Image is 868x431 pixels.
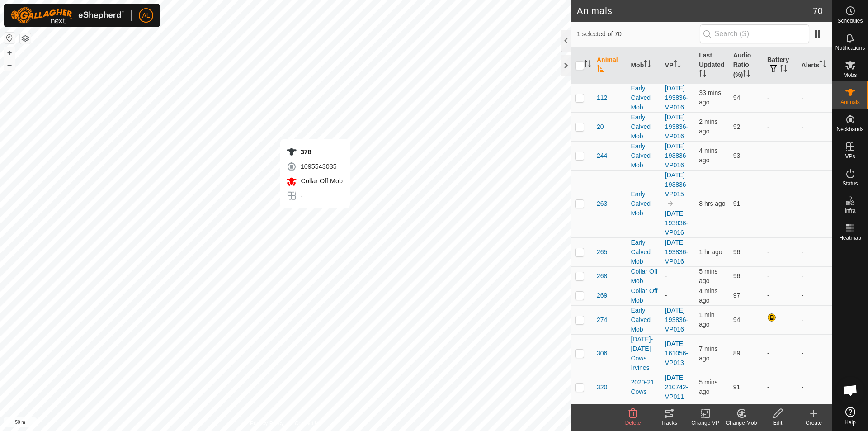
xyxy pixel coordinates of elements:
a: [DATE] 193836-VP016 [665,210,688,236]
span: VPs [845,154,855,159]
app-display-virtual-paddock-transition: - [665,272,667,279]
a: Privacy Policy [250,419,284,427]
div: Early Calved Mob [631,189,657,218]
th: Mob [627,47,661,84]
div: Change Mob [723,419,759,427]
span: AL [142,11,150,20]
td: - [798,170,832,237]
span: 112 [597,93,607,103]
span: 265 [597,247,607,257]
span: 22 Sept 2025, 9:41 am [699,287,717,304]
td: - [764,170,797,237]
th: Audio Ratio (%) [730,47,764,84]
span: Animals [840,99,860,105]
span: 320 [597,383,607,392]
td: - [764,83,797,112]
span: Delete [625,420,641,426]
input: Search (S) [700,24,809,43]
span: Neckbands [836,127,863,132]
span: 22 Sept 2025, 9:43 am [699,311,714,328]
span: 94 [733,94,741,101]
a: [DATE] 193836-VP016 [665,239,688,265]
span: 274 [597,315,607,325]
a: [DATE] 210742-VP011 [665,374,688,400]
img: to [667,200,674,207]
div: Change VP [687,419,723,427]
p-sorticon: Activate to sort [743,71,750,78]
button: Map Layers [20,33,31,44]
span: Help [844,420,856,425]
a: [DATE] 193836-VP016 [665,85,688,111]
td: - [798,286,832,305]
p-sorticon: Activate to sort [584,62,591,69]
a: [DATE] 193836-VP015 [665,171,688,198]
td: - [764,373,797,402]
span: 269 [597,291,607,300]
div: Tracks [651,419,687,427]
a: [DATE] 193836-VP016 [665,403,688,429]
td: - [798,305,832,334]
a: Contact Us [295,419,321,427]
span: 91 [733,384,741,391]
p-sorticon: Activate to sort [674,62,681,69]
span: Mobs [844,72,857,78]
a: [DATE] 193836-VP016 [665,307,688,333]
td: - [798,141,832,170]
span: 96 [733,248,741,256]
div: Early Calved Mob [631,84,657,112]
td: - [798,334,832,373]
span: 22 Sept 2025, 9:37 am [699,345,717,362]
h2: Animals [577,5,813,16]
span: 22 Sept 2025, 9:39 am [699,379,717,395]
td: - [764,237,797,266]
div: 1095543035 [286,161,343,172]
th: Last Updated [695,47,729,84]
span: 22 Sept 2025, 9:42 am [699,118,717,135]
th: VP [661,47,695,84]
span: Infra [844,208,855,213]
td: - [798,373,832,402]
div: Collar Off Mob [631,286,657,305]
div: Open chat [837,377,864,404]
p-sorticon: Activate to sort [819,62,826,69]
td: - [764,286,797,305]
td: - [764,402,797,431]
div: Create [796,419,832,427]
td: - [798,237,832,266]
a: Help [832,403,868,429]
div: 378 [286,147,343,157]
div: Early Calved Mob [631,306,657,334]
p-sorticon: Activate to sort [780,66,787,73]
div: 2020-21 Cows [631,378,657,397]
span: 94 [733,316,741,323]
button: + [4,47,15,58]
span: 22 Sept 2025, 8:45 am [699,248,722,256]
span: 22 Sept 2025, 1:41 am [699,200,725,207]
span: 97 [733,292,741,299]
span: Status [842,181,858,186]
span: 1 selected of 70 [577,29,700,39]
div: Early Calved Mob [631,238,657,266]
a: [DATE] 193836-VP016 [665,114,688,140]
span: 92 [733,123,741,130]
td: - [798,83,832,112]
div: Early Calved Mob [631,142,657,170]
span: 244 [597,151,607,161]
span: 91 [733,200,741,207]
td: - [798,266,832,286]
div: Early Calved Mob [631,113,657,141]
span: Collar Off Mob [299,177,343,185]
a: [DATE] 161056-VP013 [665,340,688,366]
span: 22 Sept 2025, 9:41 am [699,147,717,164]
div: Edit [759,419,796,427]
span: 20 [597,122,604,132]
span: 268 [597,271,607,281]
span: 89 [733,350,741,357]
span: 93 [733,152,741,159]
th: Battery [764,47,797,84]
p-sorticon: Activate to sort [597,66,604,73]
div: Early Calved Mob [631,402,657,431]
button: Reset Map [4,33,15,43]
td: - [764,334,797,373]
a: [DATE] 193836-VP016 [665,142,688,169]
